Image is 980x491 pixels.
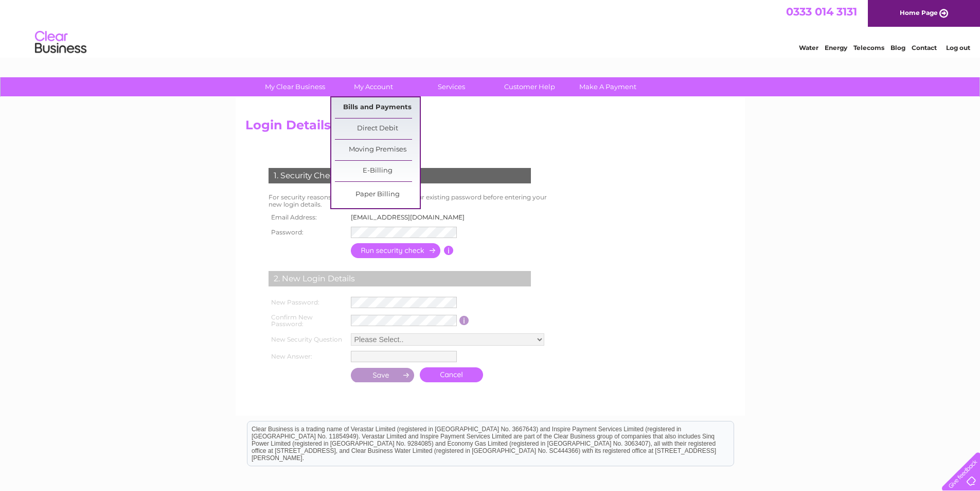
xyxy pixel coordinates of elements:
div: 1. Security Check [269,168,531,183]
a: Contact [912,44,937,52]
div: 2. New Login Details [269,271,531,286]
th: Confirm New Password: [266,311,348,331]
th: Email Address: [266,211,348,224]
a: E-Billing [335,161,420,181]
a: My Account [331,77,416,96]
a: Blog [890,44,905,52]
a: 0333 014 3131 [786,5,857,18]
th: New Security Question [266,331,348,348]
input: Submit [351,368,415,382]
a: Customer Help [487,77,572,96]
a: Water [799,44,818,52]
img: logo.png [34,27,87,58]
td: For security reasons you will need to re-enter your existing password before entering your new lo... [266,191,558,211]
th: Password: [266,224,348,241]
a: Make A Payment [565,77,650,96]
td: [EMAIL_ADDRESS][DOMAIN_NAME] [348,211,473,224]
a: Services [409,77,494,96]
th: New Answer: [266,348,348,365]
input: Information [459,316,469,325]
input: Information [444,246,454,255]
h2: Login Details [245,118,735,138]
a: My Clear Business [253,77,337,96]
a: Moving Premises [335,140,420,160]
a: Log out [946,44,970,52]
div: Clear Business is a trading name of Verastar Limited (registered in [GEOGRAPHIC_DATA] No. 3667643... [247,6,734,50]
a: Direct Debit [335,118,420,139]
a: Cancel [420,367,483,382]
a: Bills and Payments [335,97,420,118]
a: Paper Billing [335,184,420,205]
a: Telecoms [853,44,884,52]
th: New Password: [266,294,348,311]
a: Energy [825,44,847,52]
